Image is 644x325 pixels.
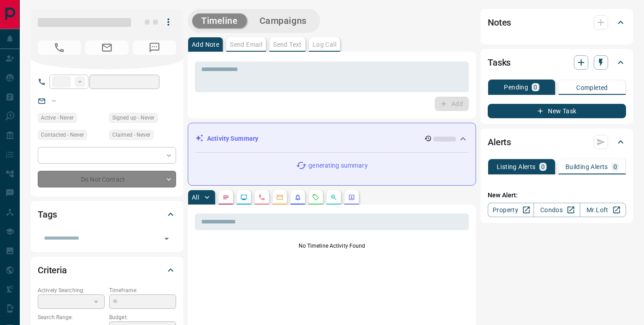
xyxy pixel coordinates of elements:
div: Tasks [488,52,626,73]
span: Claimed - Never [112,130,150,139]
p: Budget: [109,313,176,321]
svg: Agent Actions [348,194,355,201]
p: Search Range: [38,313,105,321]
p: Actively Searching: [38,286,105,294]
span: Signed up - Never [112,113,154,122]
div: Do Not Contact [38,171,176,187]
a: Condos [534,203,580,217]
a: -- [52,97,56,104]
svg: Opportunities [330,194,337,201]
p: No Timeline Activity Found [195,242,469,250]
svg: Lead Browsing Activity [240,194,247,201]
div: Activity Summary [195,130,468,147]
a: Mr.Loft [580,203,626,217]
p: New Alert: [488,191,626,200]
svg: Calls [258,194,265,201]
a: Property [488,203,534,217]
h2: Notes [488,15,511,30]
h2: Tags [38,207,57,222]
div: Criteria [38,259,176,281]
p: Building Alerts [565,164,608,170]
p: Completed [576,85,608,91]
button: Open [160,232,173,245]
h2: Tasks [488,55,511,70]
div: Tags [38,204,176,225]
svg: Notes [222,194,229,201]
p: Timeframe: [109,286,176,294]
span: No Number [133,40,176,55]
span: No Number [38,40,81,55]
div: Notes [488,12,626,33]
svg: Listing Alerts [294,194,301,201]
p: Activity Summary [207,134,258,143]
button: New Task [488,104,626,118]
h2: Criteria [38,263,67,277]
span: Contacted - Never [41,130,84,139]
p: 0 [534,84,537,90]
button: Timeline [192,13,247,28]
svg: Requests [312,194,319,201]
p: generating summary [309,161,367,170]
p: Listing Alerts [497,164,536,170]
p: All [192,194,199,200]
span: Active - Never [41,113,74,122]
p: Add Note [192,41,219,48]
span: No Email [85,40,128,55]
p: 0 [541,164,545,170]
svg: Emails [276,194,283,201]
p: Pending [504,84,528,90]
div: Alerts [488,131,626,153]
p: 0 [613,164,617,170]
h2: Alerts [488,135,511,149]
button: Campaigns [251,13,316,28]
